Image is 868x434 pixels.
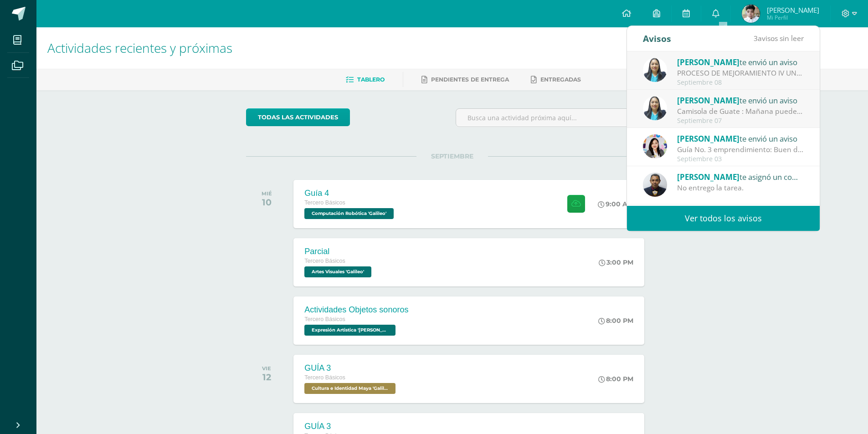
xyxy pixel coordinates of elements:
div: GUÍA 3 [304,363,398,373]
span: Mi Perfil [767,14,819,21]
div: Actividades Objetos sonoros [304,305,408,315]
div: 8:00 PM [598,317,633,325]
div: GUÍA 3 [304,422,381,431]
span: [PERSON_NAME] [677,172,740,182]
div: Septiembre 07 [677,117,804,125]
span: SEPTIEMBRE [416,152,488,160]
div: te envió un aviso [677,133,804,144]
a: Tablero [346,72,385,87]
span: Computación Robótica 'Galileo' [304,208,394,219]
span: Pendientes de entrega [431,76,509,83]
div: te asignó un comentario en 'Cinemática' para 'Fìsica Fundamental' [677,171,804,183]
a: todas las Actividades [246,108,350,126]
div: 8:00 PM [598,375,633,383]
img: f5a7890e328ae7442cc6d19ff8e7abc7.png [742,5,760,23]
span: Expresión Artistica 'Galileo' [304,325,395,336]
span: [PERSON_NAME] [677,95,740,106]
span: Tercero Básicos [304,374,345,381]
div: PROCESO DE MEJORAMIENTO IV UNIDAD: Bendiciones a cada uno El día de hoy estará disponible el comp... [677,68,804,78]
div: Guía 4 [304,189,396,198]
div: Parcial [304,247,374,256]
span: [PERSON_NAME] [677,57,740,67]
input: Busca una actividad próxima aquí... [456,109,658,127]
img: b39acb9233a3ac3163c44be5a56bc5c9.png [643,173,667,197]
div: Septiembre 08 [677,79,804,87]
span: avisos sin leer [754,33,804,43]
div: VIE [262,365,271,372]
span: Tercero Básicos [304,316,345,322]
span: Entregadas [540,76,581,83]
div: No entrego la tarea. [677,183,804,193]
img: b90181085311acfc4af352b3eb5c8d13.png [643,134,667,158]
div: te envió un aviso [677,94,804,106]
div: 3:00 PM [599,258,633,266]
div: 12 [262,372,271,383]
span: Tercero Básicos [304,199,345,206]
a: Ver todos los avisos [627,206,820,231]
div: Septiembre 03 [677,155,804,163]
div: Camisola de Guate : Mañana pueden llegar con la playera de la selección siempre aportando su cola... [677,106,804,117]
img: 49168807a2b8cca0ef2119beca2bd5ad.png [643,96,667,120]
div: Avisos [643,26,671,51]
span: Tercero Básicos [304,258,345,264]
a: Pendientes de entrega [421,72,509,87]
a: Entregadas [531,72,581,87]
div: te envió un aviso [677,56,804,68]
span: 3 [754,33,758,43]
span: [PERSON_NAME] [677,133,740,144]
img: 49168807a2b8cca0ef2119beca2bd5ad.png [643,58,667,82]
div: 9:00 AM [598,200,633,208]
span: Cultura e Identidad Maya 'Galileo' [304,383,395,394]
span: Actividades recientes y próximas [47,39,232,56]
div: 10 [262,197,272,208]
span: Artes Visuales 'Galileo' [304,266,371,277]
span: Tablero [357,76,385,83]
div: MIÉ [262,190,272,197]
span: [PERSON_NAME] [767,5,819,15]
div: Guía No. 3 emprendimiento: Buen día, mañana deben traer guía No. 3 de emprendimiento impresa para... [677,144,804,155]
